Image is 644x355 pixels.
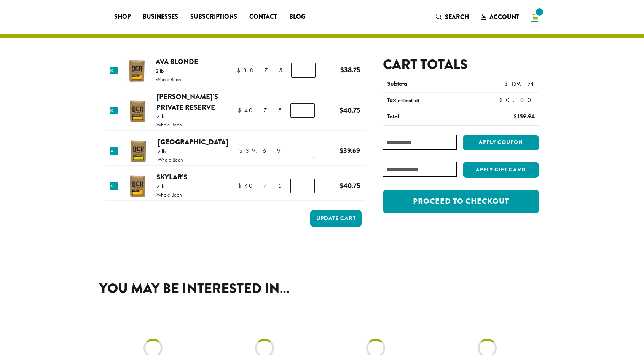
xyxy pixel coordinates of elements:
[396,97,419,104] small: (estimated)
[310,210,362,227] button: Update cart
[289,12,305,22] span: Blog
[237,66,243,74] span: $
[463,135,539,150] button: Apply coupon
[504,80,535,88] bdi: 159.94
[158,137,228,147] a: [GEOGRAPHIC_DATA]
[110,107,118,114] a: Remove this item
[156,114,182,119] p: 2 lb
[383,190,539,213] a: Proceed to checkout
[190,12,237,22] span: Subscriptions
[430,11,475,23] a: Search
[489,13,519,21] span: Account
[383,93,493,109] th: Tax
[475,11,525,23] a: Account
[156,184,182,189] p: 2 lb
[143,12,178,22] span: Businesses
[114,12,131,22] span: Shop
[340,181,360,191] bdi: 40.75
[513,112,535,120] bdi: 159.94
[239,147,245,155] span: $
[110,182,118,190] a: Remove this item
[383,109,477,125] th: Total
[238,182,244,190] span: $
[158,149,183,154] p: 2 lb
[499,96,535,104] bdi: 0.00
[238,182,282,190] bdi: 40.75
[156,122,182,127] p: Whole Bean
[499,96,506,104] span: $
[237,66,282,74] bdi: 38.75
[110,67,118,74] a: Remove this item
[290,144,314,158] input: Product quantity
[340,181,343,191] span: $
[156,77,181,82] p: Whole Bean
[238,106,282,114] bdi: 40.75
[383,76,477,92] th: Subtotal
[184,11,243,23] a: Subscriptions
[156,192,182,197] p: Whole Bean
[340,65,344,75] span: $
[108,11,137,23] a: Shop
[340,65,360,75] bdi: 38.75
[291,63,316,77] input: Product quantity
[445,13,469,21] span: Search
[239,147,281,155] bdi: 39.69
[125,99,150,123] img: Hannah's Private Reserve
[137,11,184,23] a: Businesses
[463,162,539,178] button: Apply Gift Card
[156,56,198,67] a: Ava Blonde
[99,280,545,297] h2: You may be interested in…
[340,105,343,115] span: $
[283,11,311,23] a: Blog
[156,172,187,182] a: Skylar’s
[126,139,150,163] img: Papua New Guinea
[340,105,360,115] bdi: 40.75
[243,11,283,23] a: Contact
[290,179,315,193] input: Product quantity
[110,147,118,155] a: Remove this item
[290,103,315,118] input: Product quantity
[125,174,150,198] img: Skylar's
[340,146,343,156] span: $
[513,112,517,120] span: $
[504,80,511,88] span: $
[158,157,183,162] p: Whole Bean
[383,56,539,73] h2: Cart totals
[124,58,149,83] img: Ava Blonde
[249,12,277,22] span: Contact
[156,68,181,74] p: 2 lb
[156,91,218,112] a: [PERSON_NAME]’s Private Reserve
[340,146,360,156] bdi: 39.69
[238,106,244,114] span: $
